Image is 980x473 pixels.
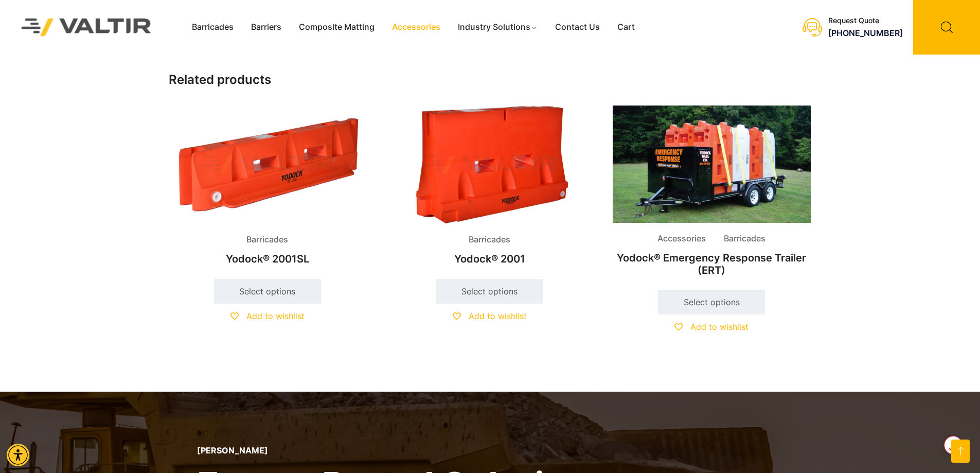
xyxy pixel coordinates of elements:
a: Add to wishlist [674,322,749,332]
a: Accessories [383,20,449,35]
a: Add to wishlist [453,311,527,321]
h2: Yodock® 2001SL [169,248,366,270]
img: Valtir Rentals [8,5,165,49]
a: Accessories BarricadesYodock® Emergency Response Trailer (ERT) [613,106,810,282]
a: Barriers [242,20,290,35]
span: Barricades [716,231,773,247]
a: call (888) 496-3625 [828,28,903,38]
h2: Related products [169,73,812,87]
a: Select options for “Yodock® 2001” [436,279,543,304]
p: [PERSON_NAME] [197,446,609,456]
a: Composite Matting [290,20,383,35]
img: Barricades [390,106,588,224]
h2: Yodock® Emergency Response Trailer (ERT) [613,247,810,282]
a: BarricadesYodock® 2001 [390,106,588,271]
img: Barricades [169,106,366,224]
a: Contact Us [546,20,609,35]
div: Accessibility Menu [7,444,29,466]
a: Barricades [183,20,242,35]
span: Add to wishlist [469,311,527,321]
a: Select options for “Yodock® 2001SL” [214,279,321,304]
h2: Yodock® 2001 [390,248,588,270]
a: Industry Solutions [449,20,546,35]
img: Accessories [613,106,810,223]
span: Accessories [650,231,714,247]
span: Add to wishlist [246,311,305,321]
span: Add to wishlist [690,322,749,332]
span: Barricades [461,232,518,248]
a: BarricadesYodock® 2001SL [169,106,366,271]
a: Cart [609,20,644,35]
a: Open this option [951,440,970,463]
span: Barricades [239,232,296,248]
a: Select options for “Yodock® Emergency Response Trailer (ERT)” [658,290,765,314]
a: Add to wishlist [230,311,305,321]
div: Request Quote [828,16,903,25]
